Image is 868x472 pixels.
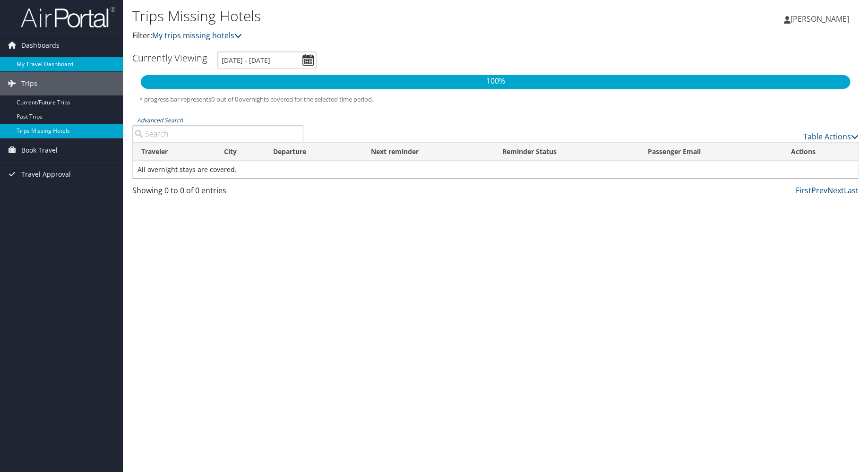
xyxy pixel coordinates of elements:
a: Advanced Search [137,116,183,124]
a: First [796,185,811,196]
a: Last [844,185,859,196]
a: Table Actions [803,131,859,142]
h3: Currently Viewing [132,51,207,64]
a: [PERSON_NAME] [784,5,859,33]
th: Reminder Status [493,143,639,161]
a: Prev [811,185,827,196]
span: 0 out of 0 [211,95,239,103]
div: Showing 0 to 0 of 0 entries [132,185,303,201]
th: Traveler: activate to sort column ascending [133,143,215,161]
input: Advanced Search [132,125,303,142]
th: Passenger Email: activate to sort column ascending [639,143,782,161]
th: City: activate to sort column ascending [215,143,265,161]
th: Next reminder [362,143,493,161]
span: Book Travel [21,138,58,162]
a: Next [827,185,844,196]
input: [DATE] - [DATE] [217,51,317,69]
p: Filter: [132,30,617,42]
span: [PERSON_NAME] [791,14,849,24]
h5: * progress bar represents overnights covered for the selected time period. [139,95,851,104]
th: Departure: activate to sort column descending [265,143,362,161]
span: Trips [21,72,37,95]
td: All overnight stays are covered. [133,161,858,178]
span: Dashboards [21,34,60,57]
a: My trips missing hotels [152,30,242,41]
img: airportal-logo.png [21,6,115,28]
th: Actions [782,143,858,161]
span: Travel Approval [21,163,71,186]
p: 100% [141,75,850,87]
h1: Trips Missing Hotels [132,6,617,26]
